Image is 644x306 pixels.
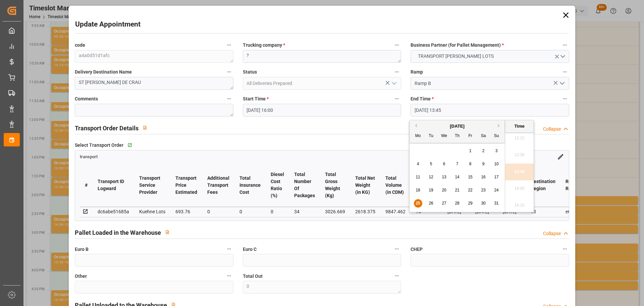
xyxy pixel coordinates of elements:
[479,132,488,140] div: Sa
[560,164,603,207] th: Recommended Rate Code
[243,246,257,253] span: Euro C
[466,147,475,155] div: Choose Friday, August 1st, 2025
[385,208,406,216] div: 9847.462
[442,201,446,206] span: 27
[560,41,569,49] button: Business Partner (for Pallet Management) *
[389,78,399,89] button: open menu
[427,132,435,140] div: Tu
[492,132,501,140] div: Su
[202,164,234,207] th: Additional Transport Fees
[75,95,98,102] span: Comments
[412,144,503,210] div: month 2025-08
[466,173,475,181] div: Choose Friday, August 15th, 2025
[482,162,485,166] span: 9
[453,160,462,168] div: Choose Thursday, August 7th, 2025
[531,208,555,216] div: 13
[455,201,459,206] span: 28
[271,208,284,216] div: 0
[80,164,93,207] th: #
[494,162,498,166] span: 10
[134,164,170,207] th: Transport Service Provider
[492,160,501,168] div: Choose Sunday, August 10th, 2025
[294,208,315,216] div: 34
[414,132,422,140] div: Mo
[416,201,420,206] span: 25
[161,226,174,238] button: View description
[392,41,401,49] button: Trucking company *
[75,50,233,63] textarea: a4a0d51d1afc
[411,246,423,253] span: CHEP
[481,201,485,206] span: 30
[413,124,417,128] button: Previous Month
[427,199,435,208] div: Choose Tuesday, August 26th, 2025
[392,271,401,280] button: Total Out
[479,173,488,181] div: Choose Saturday, August 16th, 2025
[93,164,134,207] th: Transport ID Logward
[429,175,433,179] span: 12
[392,94,401,103] button: Start Time *
[456,162,459,166] span: 7
[494,175,498,179] span: 17
[80,154,98,159] span: transport
[455,188,459,192] span: 21
[75,246,89,253] span: Euro B
[440,186,448,194] div: Choose Wednesday, August 20th, 2025
[427,186,435,194] div: Choose Tuesday, August 19th, 2025
[427,160,435,168] div: Choose Tuesday, August 5th, 2025
[266,164,289,207] th: Diesel Cost Ratio (%)
[139,208,165,216] div: Kuehne Lots
[411,95,434,102] span: End Time
[243,42,285,49] span: Trucking company
[466,160,475,168] div: Choose Friday, August 8th, 2025
[495,148,498,153] span: 3
[392,68,401,76] button: Status
[442,175,446,179] span: 13
[380,164,411,207] th: Total Volume (in CDM)
[469,162,472,166] span: 8
[507,123,532,130] div: Time
[225,245,233,253] button: Euro B
[492,199,501,208] div: Choose Sunday, August 31st, 2025
[225,68,233,76] button: Delivery Destination Name
[411,104,569,117] input: DD-MM-YYYY HH:MM
[453,199,462,208] div: Choose Thursday, August 28th, 2025
[430,162,432,166] span: 5
[225,271,233,280] button: Other
[320,164,350,207] th: Total Gross Weight (Kg)
[411,50,569,63] button: open menu
[243,104,401,117] input: DD-MM-YYYY HH:MM
[75,124,139,133] h2: Transport Order Details
[469,148,472,153] span: 1
[453,186,462,194] div: Choose Thursday, August 21st, 2025
[414,173,422,181] div: Choose Monday, August 11th, 2025
[466,186,475,194] div: Choose Friday, August 22nd, 2025
[494,201,498,206] span: 31
[479,199,488,208] div: Choose Saturday, August 30th, 2025
[440,132,448,140] div: We
[492,173,501,181] div: Choose Sunday, August 17th, 2025
[479,147,488,155] div: Choose Saturday, August 2nd, 2025
[225,41,233,49] button: code
[414,186,422,194] div: Choose Monday, August 18th, 2025
[479,160,488,168] div: Choose Saturday, August 9th, 2025
[479,186,488,194] div: Choose Saturday, August 23rd, 2025
[440,199,448,208] div: Choose Wednesday, August 27th, 2025
[243,50,401,63] textarea: ?
[482,148,485,153] span: 2
[75,142,123,149] span: Select Transport Order
[498,124,502,128] button: Next Month
[98,208,129,216] div: dc6abe51685a
[243,95,269,102] span: Start Time
[411,77,569,90] input: Type to search/select
[411,69,423,76] span: Ramp
[243,273,263,280] span: Total Out
[492,147,501,155] div: Choose Sunday, August 3rd, 2025
[80,154,98,159] a: transport
[468,201,472,206] span: 29
[543,230,561,237] div: Collapse
[443,162,445,166] span: 6
[417,162,419,166] span: 4
[234,164,266,207] th: Total Insurance Cost
[225,94,233,103] button: Comments
[556,78,567,89] button: open menu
